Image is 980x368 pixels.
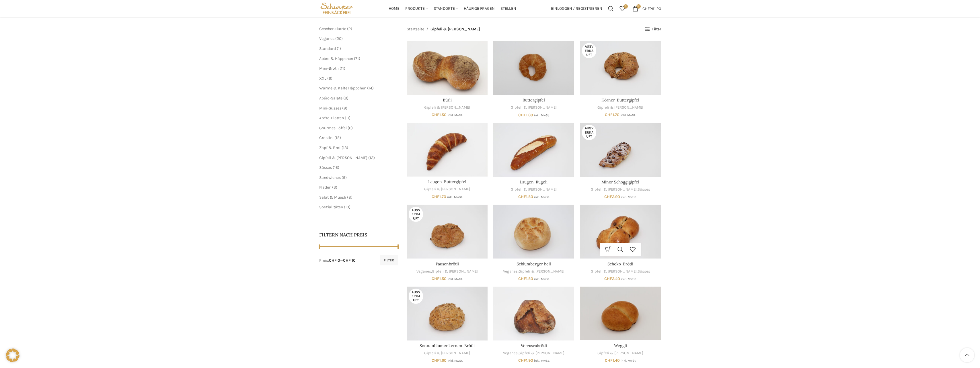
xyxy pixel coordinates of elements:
span: 15 [336,135,340,140]
small: inkl. MwSt. [534,359,550,363]
span: CHF [432,112,439,117]
a: Spezialitäten [319,205,343,210]
span: CHF [432,358,439,363]
a: Site logo [319,6,354,11]
a: 0 [617,3,628,14]
a: Körner-Buttergipfel [580,41,661,95]
span: 71 [355,56,359,61]
span: 9 [345,96,347,101]
a: Gipfeli & [PERSON_NAME] [432,269,478,274]
small: inkl. MwSt. [447,359,463,363]
a: Pausenbrötli [407,205,488,259]
a: Gipfeli & [PERSON_NAME] [511,187,557,192]
bdi: 291.20 [642,6,661,11]
span: Crostini [319,135,334,140]
a: Veganes [503,269,518,274]
a: Apéro-Salate [319,96,342,101]
a: Sandwiches [319,175,341,180]
a: Schnellansicht [614,243,627,256]
bdi: 1.60 [432,358,447,363]
span: 6 [329,76,331,81]
div: , [407,269,488,274]
a: Standard [319,46,336,51]
a: Körner-Buttergipfel [601,97,639,103]
a: XXL [319,76,326,81]
small: inkl. MwSt. [534,113,550,117]
a: Gipfeli & [PERSON_NAME] [424,187,470,192]
small: inkl. MwSt. [447,113,463,117]
span: Warme & Kalte Häppchen [319,86,366,91]
span: 3 [334,185,336,190]
a: Pausenbrötli [436,261,459,267]
span: Standorte [434,6,455,11]
small: inkl. MwSt. [621,277,636,281]
a: Schoko-Brötli [580,205,661,259]
a: Home [389,3,400,14]
a: Verzascabrötli [521,343,547,348]
div: , [493,269,574,274]
div: , [580,269,661,274]
a: Minor Schoggigipfel [601,179,639,185]
span: CHF [518,113,526,118]
a: Gipfeli & [PERSON_NAME] [511,105,557,110]
span: Apéro & Häppchen [319,56,353,61]
span: Häufige Fragen [464,6,495,11]
bdi: 2.40 [604,276,620,281]
small: inkl. MwSt. [447,277,463,281]
a: Mini-Süsses [319,106,341,111]
a: Geschenkkarte [319,26,346,31]
span: Zopf & Brot [319,145,341,150]
a: Standorte [434,3,458,14]
bdi: 1.50 [518,194,533,199]
bdi: 1.90 [518,358,533,363]
span: 9 [344,106,346,111]
a: Gipfeli & [PERSON_NAME] [591,269,637,274]
span: CHF [642,6,650,11]
div: , [493,351,574,356]
h5: Filtern nach Preis [319,232,398,238]
span: 6 [349,126,351,130]
a: Veganes [319,36,334,41]
bdi: 1.70 [605,112,619,117]
a: Salat & Müesli [319,195,346,200]
span: 13 [345,205,349,210]
a: Gipfeli & [PERSON_NAME] [597,351,643,356]
a: Laugen-Buttergipfel [428,179,466,184]
span: Ausverkauft [409,289,423,304]
span: 2 [348,26,351,31]
a: Schoko-Brötli [607,261,633,267]
button: Filter [380,255,398,265]
span: 9 [343,175,345,180]
div: , [580,187,661,192]
span: CHF 10 [343,258,356,263]
span: 11 [341,66,344,71]
a: Sonnenblumenkernen-Brötli [407,287,488,340]
span: CHF 0 [329,258,340,263]
a: Fladen [319,185,331,190]
a: Weggli [614,343,627,348]
a: Veganes [416,269,431,274]
a: Buttergipfel [493,41,574,95]
a: Gipfeli & [PERSON_NAME] [597,105,643,110]
span: 13 [370,155,373,160]
span: CHF [605,358,613,363]
a: 12 CHF291.20 [630,3,664,14]
a: Startseite [407,26,424,32]
span: CHF [518,194,526,199]
a: Einloggen / Registrieren [548,3,605,14]
a: Laugen-Buttergipfel [407,123,488,177]
span: 1 [338,46,340,51]
a: Gipfeli & [PERSON_NAME] [319,155,367,160]
span: CHF [432,194,439,199]
a: Häufige Fragen [464,3,495,14]
a: Süsses [319,165,332,170]
span: Mini-Brötli [319,66,339,71]
bdi: 1.40 [605,358,620,363]
span: 14 [369,86,372,91]
a: Produkte [405,3,428,14]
